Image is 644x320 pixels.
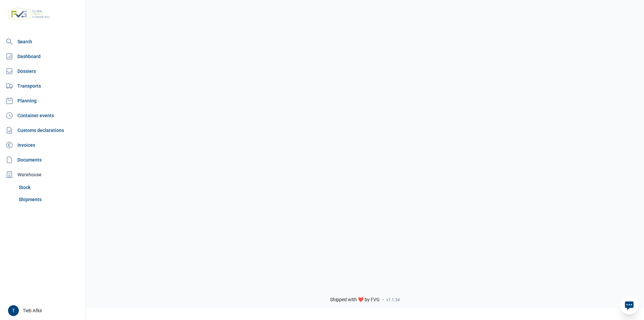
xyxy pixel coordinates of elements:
[16,193,83,205] a: Shipments
[3,138,83,152] a: Invoices
[3,109,83,122] a: Container events
[3,64,83,78] a: Dossiers
[3,79,83,93] a: Transports
[8,305,19,316] button: T
[16,181,83,193] a: Stock
[330,297,380,303] span: Shipped with ❤️ by FVG
[5,5,53,24] img: FVG - Global freight forwarding
[3,35,83,48] a: Search
[3,168,83,181] div: Warehouse
[3,50,83,63] a: Dashboard
[3,94,83,107] a: Planning
[382,297,384,303] span: -
[3,124,83,137] a: Customs declarations
[386,297,400,303] span: v1.1.34
[3,153,83,167] a: Documents
[8,305,82,316] div: Tieb Afkir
